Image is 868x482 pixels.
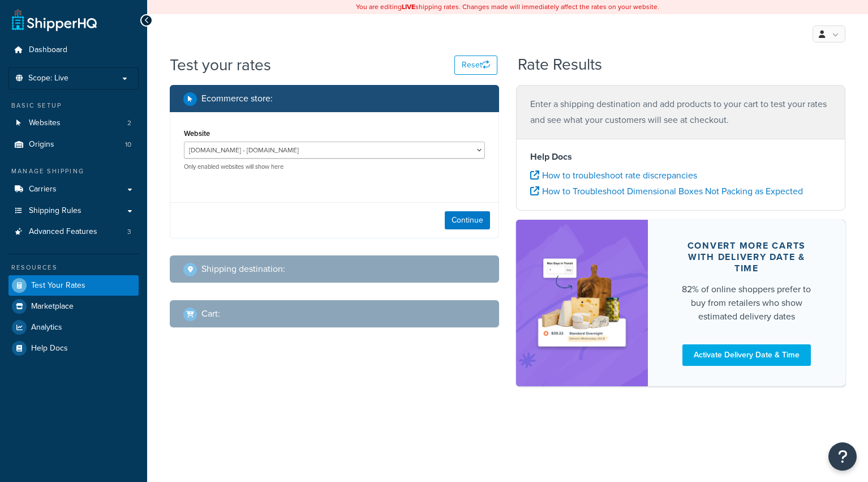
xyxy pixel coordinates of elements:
[31,323,62,332] span: Analytics
[8,134,139,155] li: Origins
[682,344,811,366] a: Activate Delivery Date & Time
[8,179,139,200] a: Carriers
[530,169,697,182] a: How to troubleshoot rate discrepancies
[29,206,81,216] span: Shipping Rules
[8,167,139,176] div: Manage Shipping
[184,163,485,171] p: Only enabled websites will show here
[201,309,220,319] h2: Cart :
[29,140,54,150] span: Origins
[29,227,97,237] span: Advanced Features
[8,221,139,242] a: Advanced Features3
[170,54,271,76] h1: Test your rates
[828,442,857,471] button: Open Resource Center
[675,240,818,274] div: Convert more carts with delivery date & time
[8,113,139,134] a: Websites2
[125,140,131,150] span: 10
[8,317,139,338] a: Analytics
[127,118,131,128] span: 2
[31,302,74,312] span: Marketplace
[201,93,273,104] h2: Ecommerce store :
[127,227,131,237] span: 3
[28,74,68,83] span: Scope: Live
[530,150,831,164] h4: Help Docs
[29,185,57,194] span: Carriers
[8,263,139,272] div: Resources
[518,56,602,74] h2: Rate Results
[29,45,67,55] span: Dashboard
[530,185,803,198] a: How to Troubleshoot Dimensional Boxes Not Packing as Expected
[445,211,490,229] button: Continue
[8,296,139,317] a: Marketplace
[8,201,139,221] a: Shipping Rules
[533,237,631,369] img: feature-image-ddt-36eae7f7280da8017bfb280eaccd9c446f90b1fe08728e4019434db127062ab4.png
[31,281,85,291] span: Test Your Rates
[454,56,497,75] button: Reset
[29,118,61,128] span: Websites
[201,264,285,274] h2: Shipping destination :
[8,134,139,155] a: Origins10
[530,96,831,128] p: Enter a shipping destination and add products to your cart to test your rates and see what your c...
[184,129,210,138] label: Website
[8,40,139,61] a: Dashboard
[8,338,139,359] a: Help Docs
[8,275,139,296] a: Test Your Rates
[31,344,68,353] span: Help Docs
[675,283,818,323] div: 82% of online shoppers prefer to buy from retailers who show estimated delivery dates
[8,221,139,242] li: Advanced Features
[402,2,415,12] b: LIVE
[8,101,139,110] div: Basic Setup
[8,113,139,134] li: Websites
